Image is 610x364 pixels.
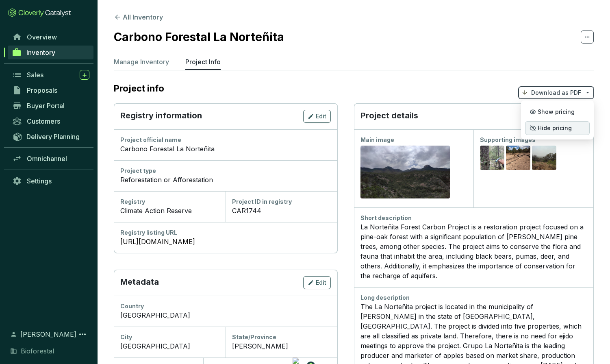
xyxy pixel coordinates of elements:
div: City [120,333,219,341]
div: Project type [120,167,331,175]
div: Supporting images [480,136,587,144]
div: Reforestation or Afforestation [120,175,331,185]
div: [GEOGRAPHIC_DATA] [120,310,331,320]
div: CAR1744 [232,206,331,216]
span: Buyer Portal [27,102,65,110]
span: Settings [27,177,52,185]
a: Buyer Portal [8,99,93,113]
div: Climate Action Reserve [120,206,219,216]
p: Hide pricing [525,121,590,135]
p: Download as PDF [531,89,581,97]
button: Edit [303,110,331,123]
button: All Inventory [114,12,163,22]
span: Overview [27,33,57,41]
p: Metadata [120,276,159,289]
a: Delivery Planning [8,130,93,143]
div: Short description [360,214,587,222]
a: Proposals [8,83,93,97]
a: Omnichannel [8,152,93,166]
div: Registry [120,198,219,206]
div: Registry listing URL [120,229,331,237]
span: Edit [316,112,326,120]
div: La Norteñita Forest Carbon Project is a restoration project focused on a pine-oak forest with a s... [360,222,587,281]
div: Main image [360,136,467,144]
p: Registry information [120,110,202,123]
div: Country [120,302,331,310]
div: State/Province [232,333,331,341]
div: Project ID in registry [232,198,331,206]
span: Customers [27,117,60,125]
span: Bioforestal [21,346,54,356]
a: Settings [8,174,93,188]
span: Omnichannel [27,155,67,163]
a: Sales [8,68,93,82]
div: Long description [360,294,587,302]
a: Inventory [8,46,93,59]
h2: Carbono Forestal La Norteñita [114,28,284,46]
p: Project details [360,110,418,123]
span: Inventory [26,48,55,57]
a: Customers [8,114,93,128]
div: [PERSON_NAME] [232,341,331,351]
span: Show pricing [538,109,575,115]
span: Sales [27,71,43,79]
div: Project official name [120,136,331,144]
div: [GEOGRAPHIC_DATA] [120,341,219,351]
span: Proposals [27,86,57,94]
span: Edit [316,279,326,287]
button: Edit [303,276,331,289]
p: Manage Inventory [114,57,169,67]
h2: Project info [114,83,172,94]
a: Overview [8,30,93,44]
div: Carbono Forestal La Norteñita [120,144,331,154]
span: Hide pricing [538,125,572,131]
span: Delivery Planning [26,133,80,141]
a: [URL][DOMAIN_NAME] [120,237,331,246]
span: [PERSON_NAME] [20,329,76,339]
p: Show pricing [525,105,590,119]
p: Project Info [185,57,221,67]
